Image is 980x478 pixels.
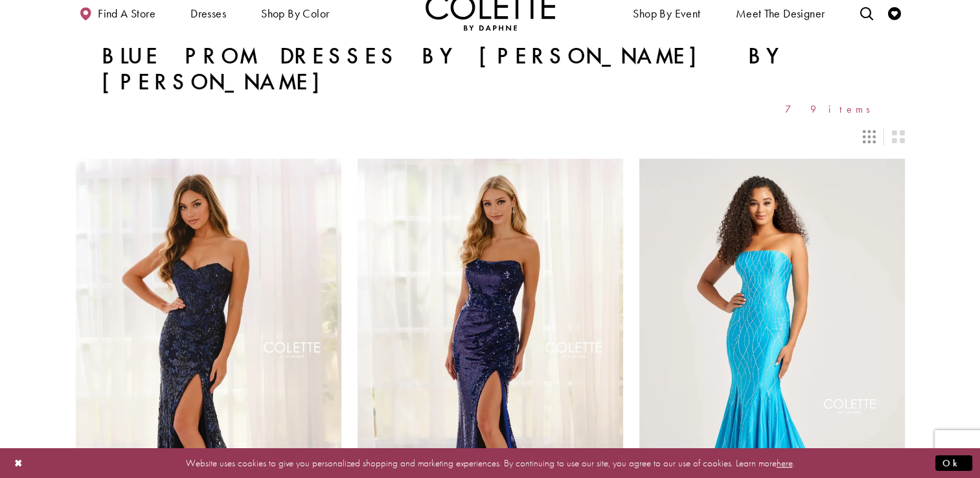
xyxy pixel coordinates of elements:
span: Shop By Event [633,7,700,20]
span: Meet the designer [736,7,825,20]
a: here [777,456,793,469]
span: Shop by color [261,7,329,20]
span: Switch layout to 2 columns [891,130,904,143]
h1: Blue Prom Dresses by [PERSON_NAME] by [PERSON_NAME] [102,43,879,95]
div: Layout Controls [68,122,913,151]
button: Submit Dialog [935,455,972,471]
span: Find a store [98,7,155,20]
button: Close Dialog [8,451,30,474]
p: Website uses cookies to give you personalized shopping and marketing experiences. By continuing t... [93,454,887,472]
span: Dresses [190,7,226,20]
span: 79 items [785,104,879,115]
span: Switch layout to 3 columns [863,130,876,143]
